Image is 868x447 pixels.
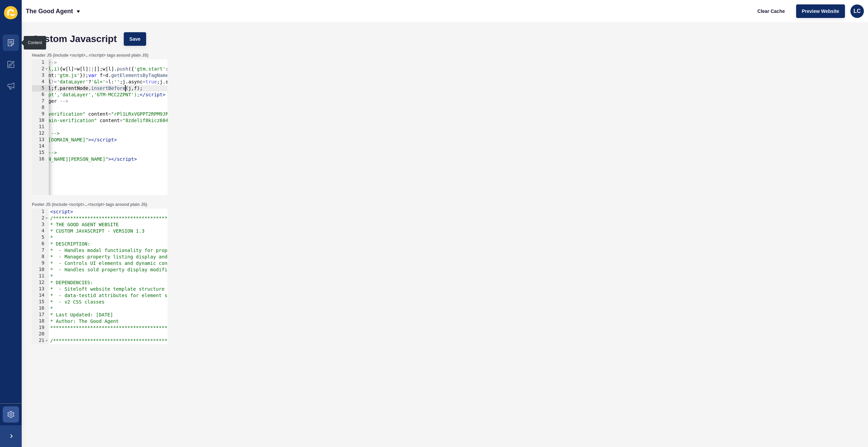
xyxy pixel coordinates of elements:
[32,150,49,156] div: 15
[130,36,141,42] span: Save
[32,247,49,254] div: 7
[32,98,49,104] div: 7
[853,8,861,15] span: LC
[32,228,49,234] div: 4
[32,337,49,344] div: 21
[32,66,49,72] div: 2
[32,111,49,117] div: 9
[752,4,791,18] button: Clear Cache
[802,8,839,15] span: Preview Website
[32,299,49,305] div: 15
[32,318,49,325] div: 18
[124,32,146,46] button: Save
[32,234,49,241] div: 5
[32,221,49,228] div: 3
[32,156,49,162] div: 16
[32,72,49,79] div: 3
[32,215,49,221] div: 2
[32,104,49,111] div: 8
[32,202,147,207] label: Footer JS (include <script>...</script> tags around plain JS)
[32,241,49,247] div: 6
[32,92,49,98] div: 6
[28,40,42,45] div: Content
[32,267,49,273] div: 10
[32,331,49,337] div: 20
[32,286,49,292] div: 13
[32,130,49,137] div: 12
[32,209,49,215] div: 1
[32,279,49,286] div: 12
[32,85,49,92] div: 5
[32,344,49,350] div: 22
[757,8,785,15] span: Clear Cache
[796,4,845,18] button: Preview Website
[32,79,49,85] div: 4
[32,143,49,150] div: 14
[32,312,49,318] div: 17
[32,305,49,312] div: 16
[32,117,49,124] div: 10
[32,36,117,42] h1: Custom Javascript
[32,59,49,66] div: 1
[32,325,49,331] div: 19
[32,260,49,267] div: 9
[32,273,49,279] div: 11
[32,53,148,58] label: Header JS (include <script>...</script> tags around plain JS)
[32,292,49,299] div: 14
[32,137,49,143] div: 13
[32,124,49,130] div: 11
[32,254,49,260] div: 8
[26,3,73,20] p: The Good Agent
